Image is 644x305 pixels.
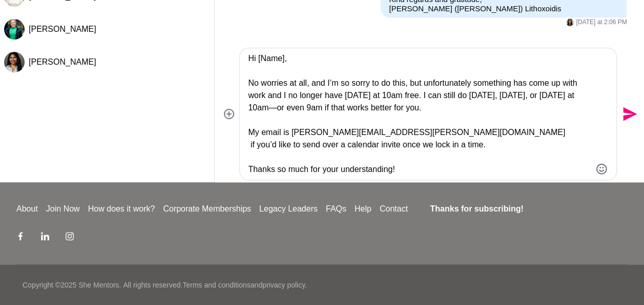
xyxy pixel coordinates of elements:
[262,281,305,289] a: privacy policy
[350,203,376,215] a: Help
[123,280,306,291] p: All rights reserved. and .
[255,203,322,215] a: Legacy Leaders
[42,203,84,215] a: Join Now
[376,203,412,215] a: Contact
[322,203,350,215] a: FAQs
[595,163,608,175] button: Emoji picker
[248,52,591,176] textarea: Type your message
[566,18,574,26] img: H
[41,232,49,244] a: LinkedIn
[4,52,25,72] img: D
[566,18,574,26] div: Honorata Janas
[159,203,255,215] a: Corporate Memberships
[16,232,25,244] a: Facebook
[29,25,96,33] span: [PERSON_NAME]
[617,103,640,126] button: Send
[4,19,25,40] div: Ann Pocock
[430,203,621,215] h4: Thanks for subscribing!
[576,18,627,27] time: 2025-09-29T04:06:41.134Z
[84,203,159,215] a: How does it work?
[182,281,250,289] a: Terms and conditions
[23,280,121,291] p: Copyright © 2025 She Mentors .
[4,19,25,40] img: A
[12,203,42,215] a: About
[66,232,74,244] a: Instagram
[4,52,25,72] div: Deeksha Lakra
[29,58,96,66] span: [PERSON_NAME]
